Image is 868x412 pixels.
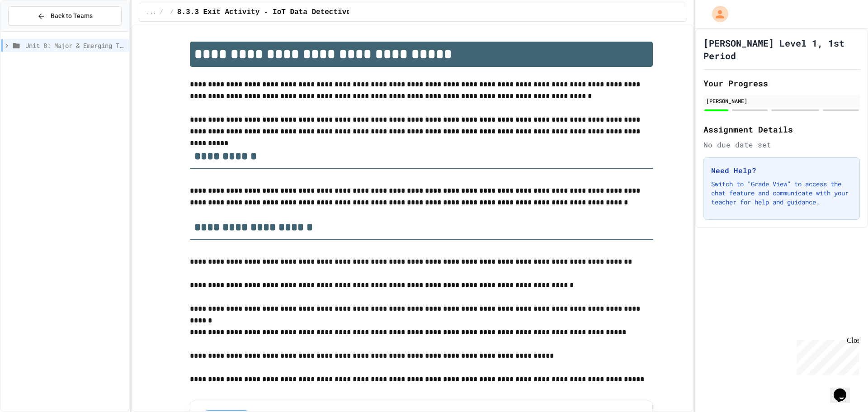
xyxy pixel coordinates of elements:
span: Back to Teams [51,11,93,21]
div: Chat with us now!Close [4,4,62,57]
h2: Assignment Details [703,123,860,136]
span: / [160,9,163,16]
div: [PERSON_NAME] [706,97,857,105]
h3: Need Help? [711,165,852,176]
div: No due date set [703,139,860,150]
span: / [170,9,174,16]
h2: Your Progress [703,77,860,90]
p: Switch to "Grade View" to access the chat feature and communicate with your teacher for help and ... [711,180,852,207]
span: Unit 8: Major & Emerging Technologies [25,41,125,50]
button: Back to Teams [8,6,122,26]
span: 8.3.3 Exit Activity - IoT Data Detective Challenge [177,7,394,18]
iframe: chat widget [793,336,859,375]
h1: [PERSON_NAME] Level 1, 1st Period [703,37,860,62]
iframe: chat widget [830,376,859,403]
span: ... [146,9,156,16]
div: My Account [703,4,731,24]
